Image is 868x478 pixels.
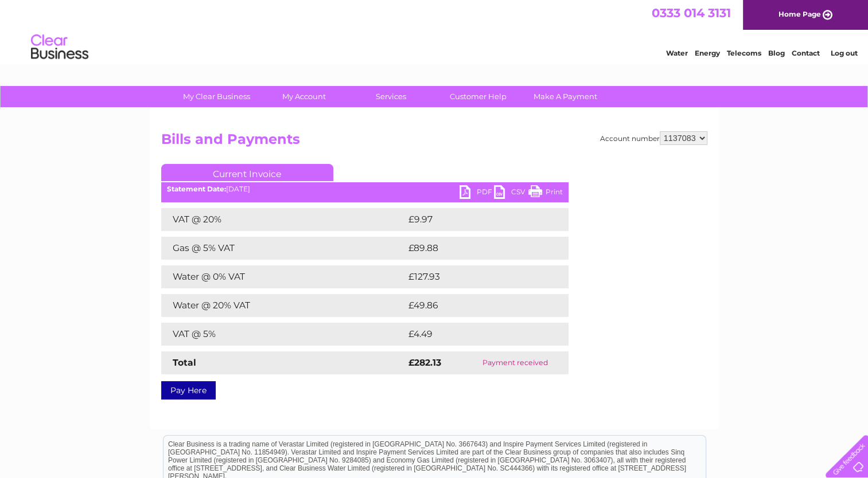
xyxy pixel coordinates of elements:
[518,86,613,107] a: Make A Payment
[727,49,761,57] a: Telecoms
[600,131,707,145] div: Account number
[406,237,546,260] td: £89.88
[344,86,438,107] a: Services
[161,323,406,346] td: VAT @ 5%
[169,86,264,107] a: My Clear Business
[30,30,89,65] img: logo.png
[161,185,569,193] div: [DATE]
[167,185,226,193] b: Statement Date:
[408,357,441,368] strong: £282.13
[462,351,568,374] td: Payment received
[406,323,542,346] td: £4.49
[792,49,820,57] a: Contact
[406,265,547,288] td: £127.93
[161,131,707,153] h2: Bills and Payments
[164,6,706,56] div: Clear Business is a trading name of Verastar Limited (registered in [GEOGRAPHIC_DATA] No. 3667643...
[406,208,542,231] td: £9.97
[161,237,406,260] td: Gas @ 5% VAT
[256,86,351,107] a: My Account
[768,49,785,57] a: Blog
[161,294,406,317] td: Water @ 20% VAT
[406,294,546,317] td: £49.86
[161,381,216,399] a: Pay Here
[460,185,494,202] a: PDF
[695,49,720,57] a: Energy
[528,185,563,202] a: Print
[161,164,333,181] a: Current Invoice
[652,6,731,20] a: 0333 014 3131
[173,357,196,368] strong: Total
[161,265,406,288] td: Water @ 0% VAT
[830,49,857,57] a: Log out
[431,86,526,107] a: Customer Help
[161,208,406,231] td: VAT @ 20%
[494,185,528,202] a: CSV
[666,49,688,57] a: Water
